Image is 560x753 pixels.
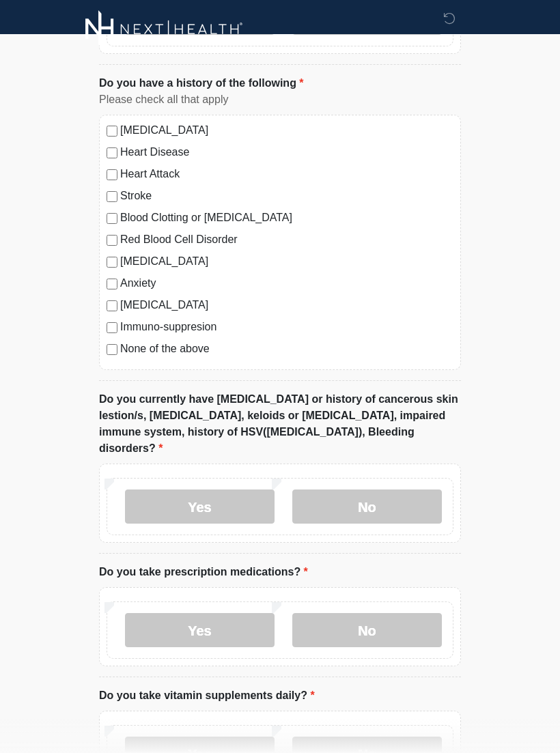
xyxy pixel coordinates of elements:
input: Heart Disease [107,147,117,158]
label: Immuno-suppresion [120,319,453,335]
label: Do you currently have [MEDICAL_DATA] or history of cancerous skin lestion/s, [MEDICAL_DATA], kelo... [99,391,461,457]
label: Do you take prescription medications? [99,564,308,580]
label: None of the above [120,341,453,357]
input: [MEDICAL_DATA] [107,300,117,311]
label: Do you take vitamin supplements daily? [99,687,315,704]
input: Blood Clotting or [MEDICAL_DATA] [107,213,117,224]
label: Yes [125,489,275,524]
input: [MEDICAL_DATA] [107,257,117,268]
label: [MEDICAL_DATA] [120,253,453,270]
input: Stroke [107,191,117,202]
label: No [292,489,442,524]
img: Next-Health Logo [85,10,243,48]
label: Heart Attack [120,166,453,182]
label: Do you have a history of the following [99,75,304,91]
div: Please check all that apply [99,91,461,108]
input: Heart Attack [107,169,117,180]
label: No [292,613,442,647]
label: Anxiety [120,275,453,292]
input: [MEDICAL_DATA] [107,126,117,137]
label: [MEDICAL_DATA] [120,122,453,139]
input: Red Blood Cell Disorder [107,235,117,246]
label: Heart Disease [120,144,453,160]
input: Immuno-suppresion [107,322,117,333]
input: Anxiety [107,279,117,289]
input: None of the above [107,344,117,355]
label: Red Blood Cell Disorder [120,231,453,248]
label: Blood Clotting or [MEDICAL_DATA] [120,210,453,226]
label: Yes [125,613,275,647]
label: [MEDICAL_DATA] [120,297,453,313]
label: Stroke [120,188,453,204]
